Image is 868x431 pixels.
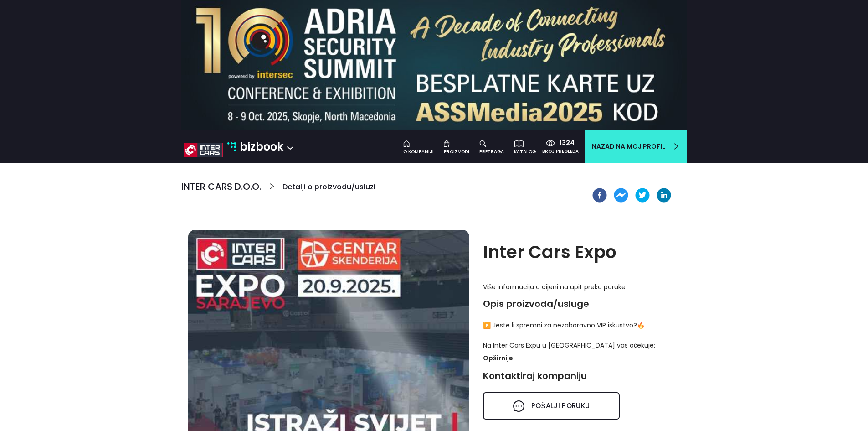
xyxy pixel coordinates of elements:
[227,138,284,156] a: bizbook
[483,282,680,292] p: Više informacija o cijeni na upit preko poruke
[261,181,283,203] span: right
[444,148,469,156] div: Proizvodi
[403,148,434,156] div: o kompaniji
[614,188,628,203] button: facebookmessenger
[483,370,680,381] h4: Kontaktiraj kompaniju
[665,143,680,150] span: right
[592,188,607,203] button: facebook
[227,142,236,151] img: bizbook
[181,181,261,192] h5: Inter Cars d.o.o.
[181,181,261,203] a: Inter Cars d.o.o.
[399,138,439,156] a: o kompaniji
[483,241,680,264] h2: Inter Cars Expo
[439,138,475,156] a: Proizvodi
[585,130,687,163] a: Nazad na moj profilright
[483,392,620,420] button: messagePošalji poruku
[483,298,680,309] h4: Opis proizvoda/usluge
[184,143,223,157] img: new
[483,352,513,364] p: Opširnije
[509,138,541,156] a: katalog
[479,148,504,156] div: pretraga
[635,188,650,203] button: twitter
[282,181,375,199] h6: Detalji o proizvodu/usluzi
[475,138,509,156] a: pretraga
[555,138,575,148] div: 1324
[514,148,536,156] div: katalog
[240,138,283,156] p: bizbook
[542,148,579,155] div: broj pregleda
[513,400,524,412] span: message
[657,188,671,203] button: linkedin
